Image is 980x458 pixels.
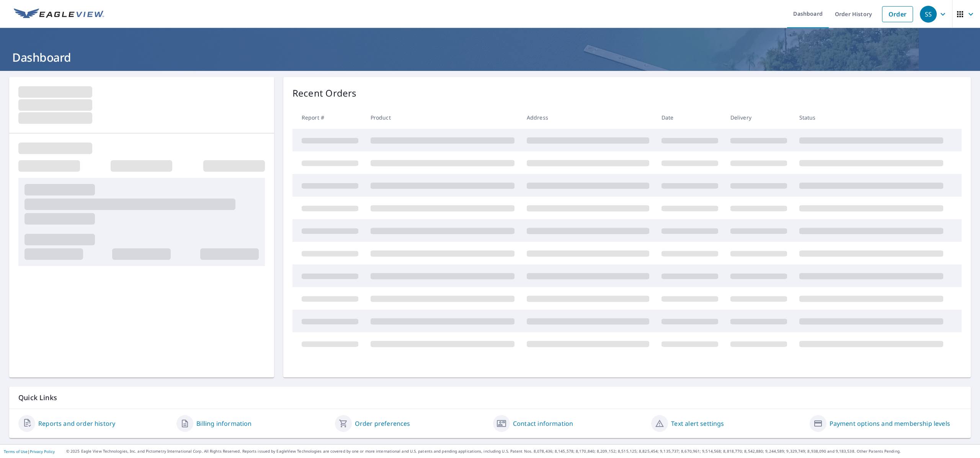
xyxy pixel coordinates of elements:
a: Billing information [196,419,252,428]
h1: Dashboard [9,49,971,65]
th: Delivery [724,106,793,129]
a: Payment options and membership levels [830,419,950,428]
th: Address [521,106,655,129]
th: Date [655,106,724,129]
a: Contact information [513,419,573,428]
th: Product [364,106,521,129]
img: EV Logo [14,8,104,20]
a: Order [882,6,913,22]
a: Text alert settings [671,419,724,428]
a: Reports and order history [38,419,115,428]
p: © 2025 Eagle View Technologies, Inc. and Pictometry International Corp. All Rights Reserved. Repo... [66,448,976,454]
a: Order preferences [355,419,410,428]
p: Quick Links [18,393,962,402]
a: Privacy Policy [30,449,55,454]
a: Terms of Use [4,449,28,454]
th: Report # [292,106,364,129]
th: Status [793,106,949,129]
p: Recent Orders [292,86,357,100]
p: | [4,449,55,454]
div: SS [920,6,937,23]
